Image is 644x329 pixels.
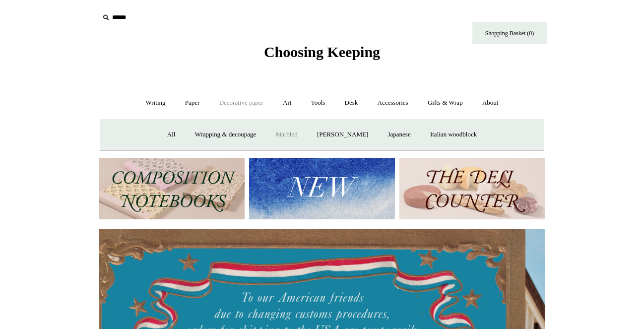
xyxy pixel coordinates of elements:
[264,44,380,60] span: Choosing Keeping
[308,122,377,148] a: [PERSON_NAME]
[399,158,545,220] img: The Deli Counter
[186,122,265,148] a: Wrapping & decoupage
[336,90,367,116] a: Desk
[473,90,508,116] a: About
[158,122,185,148] a: All
[137,90,175,116] a: Writing
[369,90,417,116] a: Accessories
[379,122,419,148] a: Japanese
[274,90,300,116] a: Art
[421,122,486,148] a: Italian woodblock
[99,158,245,220] img: 202302 Composition ledgers.jpg__PID:69722ee6-fa44-49dd-a067-31375e5d54ec
[210,90,272,116] a: Decorative paper
[267,122,307,148] a: Marbled
[472,22,547,44] a: Shopping Basket (0)
[302,90,334,116] a: Tools
[249,158,394,220] img: New.jpg__PID:f73bdf93-380a-4a35-bcfe-7823039498e1
[419,90,472,116] a: Gifts & Wrap
[264,52,380,59] a: Choosing Keeping
[176,90,209,116] a: Paper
